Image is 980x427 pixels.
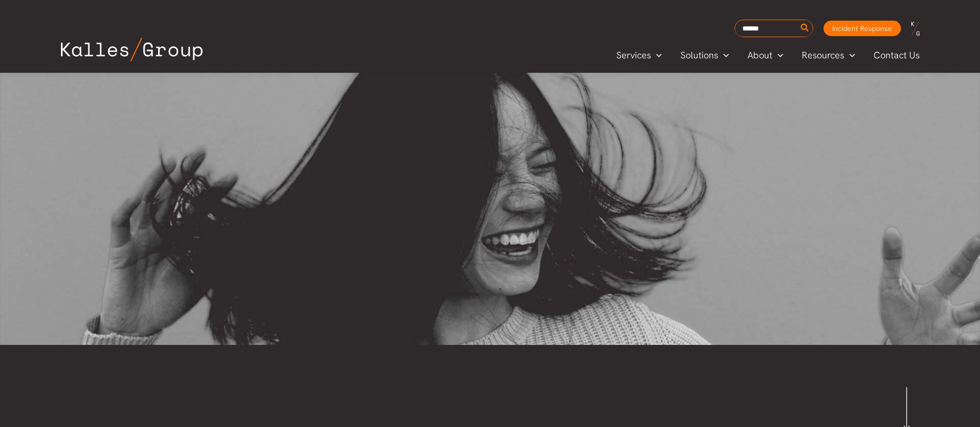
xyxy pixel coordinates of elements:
a: ServicesMenu Toggle [607,48,671,63]
span: About [748,48,772,63]
span: Solutions [680,48,718,63]
a: Contact Us [864,48,930,63]
span: Resources [802,48,844,63]
a: SolutionsMenu Toggle [671,48,738,63]
a: AboutMenu Toggle [738,48,792,63]
span: Services [616,48,651,63]
span: Contact Us [874,48,920,63]
img: Kalles Group [61,38,203,61]
nav: Primary Site Navigation [607,46,929,64]
span: Menu Toggle [651,48,662,63]
span: Menu Toggle [844,48,855,63]
a: ResourcesMenu Toggle [792,48,864,63]
span: Menu Toggle [772,48,783,63]
span: Menu Toggle [718,48,729,63]
button: Search [799,20,812,37]
a: Incident Response [823,21,901,36]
